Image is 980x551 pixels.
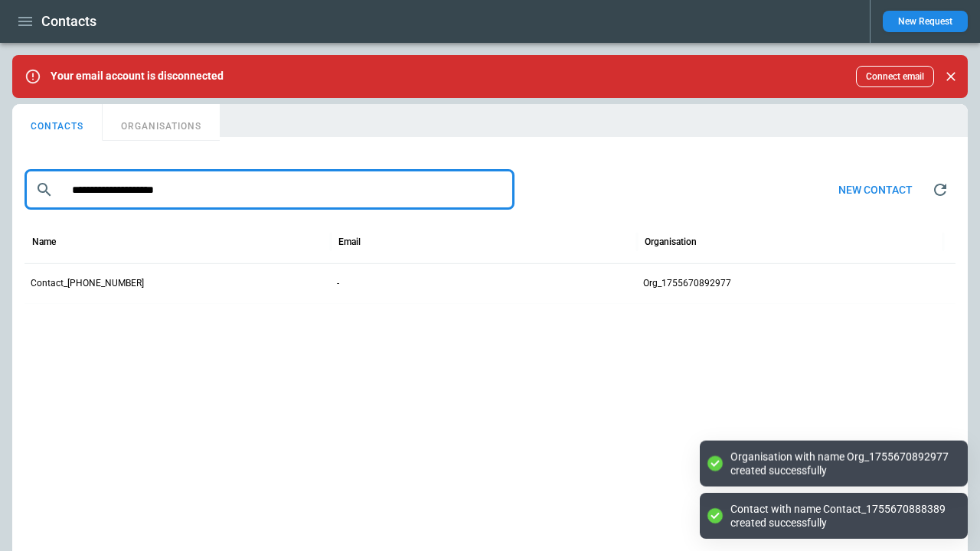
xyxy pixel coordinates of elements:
[940,66,962,87] button: Close
[643,277,731,290] p: Org_1755670892977
[103,104,220,141] button: ORGANISATIONS
[645,236,697,247] div: Organisation
[730,502,952,530] div: Contact with name Contact_1755670888389 created successfully
[883,11,968,32] button: New Request
[338,236,361,247] div: Email
[826,174,925,207] button: New contact
[940,60,962,93] div: dismiss
[31,277,144,290] p: Contact_[PHONE_NUMBER]
[730,449,952,477] div: Organisation with name Org_1755670892977 created successfully
[41,12,96,31] h1: Contacts
[856,66,934,87] button: Connect email
[12,104,103,141] button: CONTACTS
[32,236,56,247] div: Name
[337,277,339,290] p: -
[51,70,224,83] p: Your email account is disconnected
